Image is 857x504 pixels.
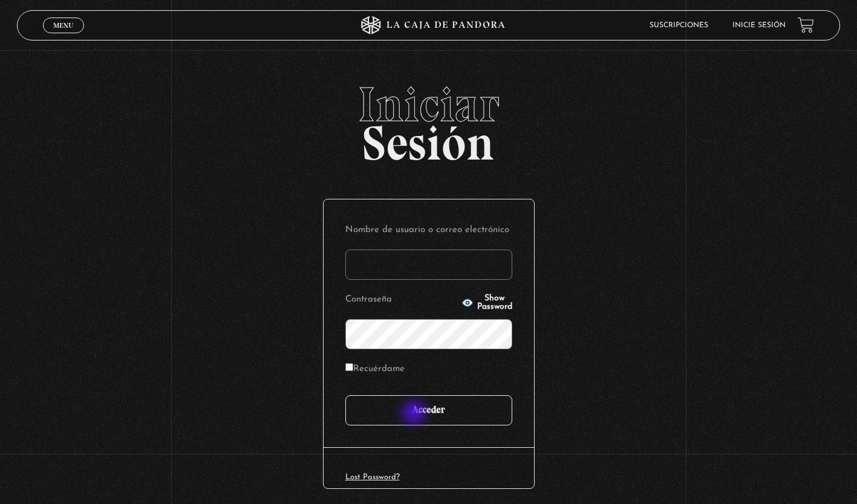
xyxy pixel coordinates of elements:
[732,22,786,29] a: Inicie sesión
[345,221,512,240] label: Nombre de usuario o correo electrónico
[461,294,512,311] button: Show Password
[17,80,839,129] span: Iniciar
[345,291,458,309] label: Contraseña
[50,31,78,40] span: Cerrar
[345,363,353,371] input: Recuérdame
[798,17,814,33] a: View your shopping cart
[53,22,73,29] span: Menu
[345,395,512,425] input: Acceder
[17,80,839,158] h2: Sesión
[650,22,708,29] a: Suscripciones
[477,294,512,311] span: Show Password
[345,360,405,379] label: Recuérdame
[345,473,400,481] a: Lost Password?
